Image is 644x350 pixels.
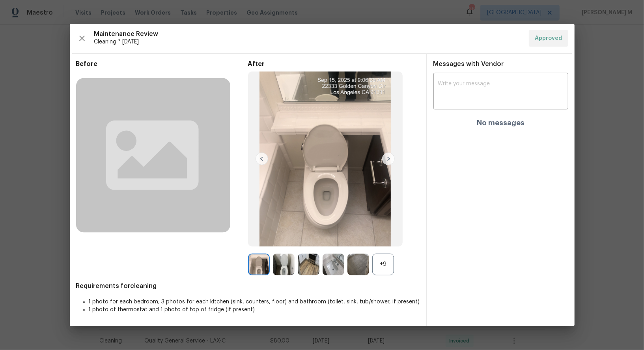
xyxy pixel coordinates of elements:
span: Messages with Vendor [433,61,504,67]
span: After [248,60,420,68]
span: Before [76,60,248,68]
li: 1 photo for each bedroom, 3 photos for each kitchen (sink, counters, floor) and bathroom (toilet,... [89,298,420,306]
li: 1 photo of thermostat and 1 photo of top of fridge (if present) [89,306,420,314]
img: left-chevron-button-url [256,152,268,165]
span: Requirements for cleaning [76,282,420,290]
div: +9 [372,254,394,275]
span: Cleaning * [DATE] [94,38,523,46]
span: Maintenance Review [94,30,523,38]
img: right-chevron-button-url [382,152,395,165]
h4: No messages [477,119,525,127]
